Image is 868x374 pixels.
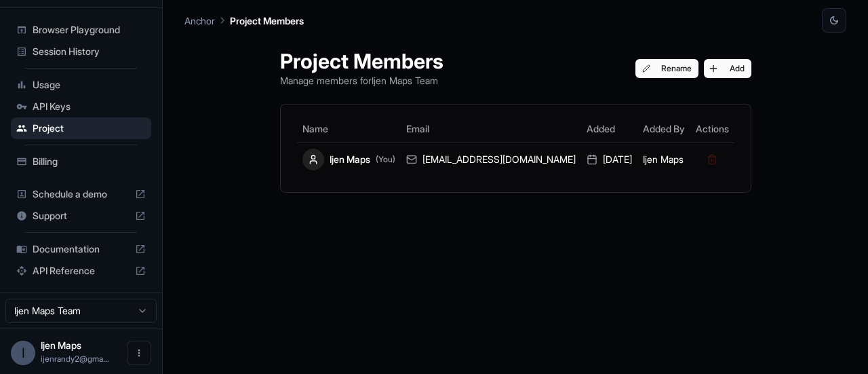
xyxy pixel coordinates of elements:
[33,209,130,223] span: Support
[581,115,637,143] th: Added
[11,41,151,62] div: Session History
[704,59,751,78] button: Add
[690,115,734,143] th: Actions
[637,143,690,176] td: Ijen Maps
[33,45,146,58] span: Session History
[33,242,130,256] span: Documentation
[11,74,151,96] div: Usage
[127,341,151,365] button: Open menu
[11,117,151,139] div: Project
[280,49,443,73] h1: Project Members
[11,19,151,41] div: Browser Playground
[280,73,443,88] p: Manage members for Ijen Maps Team
[11,96,151,117] div: API Keys
[33,78,146,92] span: Usage
[33,23,146,37] span: Browser Playground
[406,153,576,166] div: [EMAIL_ADDRESS][DOMAIN_NAME]
[41,354,109,364] span: ijenrandy2@gmail.com
[33,100,146,113] span: API Keys
[11,341,35,365] div: I
[11,238,151,260] div: Documentation
[587,153,632,166] div: [DATE]
[33,187,130,201] span: Schedule a demo
[376,154,395,165] span: (You)
[11,151,151,172] div: Billing
[33,264,130,278] span: API Reference
[401,115,581,143] th: Email
[41,339,81,351] span: Ijen Maps
[637,115,690,143] th: Added By
[11,205,151,227] div: Support
[11,260,151,282] div: API Reference
[11,183,151,205] div: Schedule a demo
[33,155,146,168] span: Billing
[230,14,304,28] p: Project Members
[635,59,698,78] button: Rename
[184,14,215,28] p: Anchor
[297,115,401,143] th: Name
[33,121,146,135] span: Project
[302,149,395,170] div: Ijen Maps
[184,13,304,28] nav: breadcrumb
